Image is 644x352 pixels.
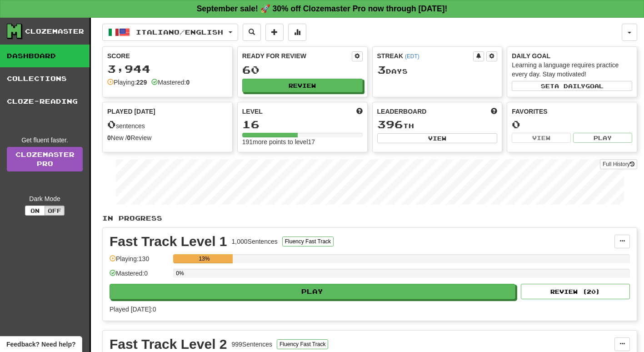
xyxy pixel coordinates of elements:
[110,269,169,284] div: Mastered: 0
[242,137,363,146] div: 191 more points to level 17
[242,79,363,92] button: Review
[243,24,261,41] button: Search sentences
[512,133,571,143] button: View
[110,284,515,299] button: Play
[45,206,65,216] button: Off
[136,79,147,86] strong: 229
[242,119,363,130] div: 16
[107,107,155,116] span: Played [DATE]
[377,51,474,60] div: Streak
[7,136,83,145] div: Get fluent faster.
[186,79,190,86] strong: 0
[521,284,630,299] button: Review (20)
[232,340,273,349] div: 999 Sentences
[265,24,284,41] button: Add sentence to collection
[600,159,637,169] button: Full History
[6,340,75,349] span: Open feedback widget
[7,194,83,203] div: Dark Mode
[356,107,363,116] span: Score more points to level up
[25,27,84,36] div: Clozemaster
[107,119,228,131] div: sentences
[573,133,632,143] button: Play
[107,134,111,141] strong: 0
[107,63,228,75] div: 3,944
[554,83,585,89] span: a daily
[277,339,328,349] button: Fluency Fast Track
[242,64,363,75] div: 60
[377,63,386,76] span: 3
[197,4,448,13] strong: September sale! 🚀 30% off Clozemaster Pro now through [DATE]!
[107,51,228,60] div: Score
[127,134,131,141] strong: 0
[102,214,637,223] p: In Progress
[7,147,83,171] a: ClozemasterPro
[242,51,352,60] div: Ready for Review
[512,107,632,116] div: Favorites
[107,118,116,131] span: 0
[405,53,419,60] a: (EDT)
[110,235,227,248] div: Fast Track Level 1
[232,237,278,246] div: 1,000 Sentences
[377,118,403,131] span: 396
[512,60,632,79] div: Learning a language requires practice every day. Stay motivated!
[282,236,334,246] button: Fluency Fast Track
[377,64,498,76] div: Day s
[151,78,190,87] div: Mastered:
[512,81,632,91] button: Seta dailygoal
[288,24,306,41] button: More stats
[377,119,498,131] div: th
[512,119,632,130] div: 0
[110,337,227,351] div: Fast Track Level 2
[107,78,147,87] div: Playing:
[110,306,156,313] span: Played [DATE]: 0
[377,133,498,143] button: View
[377,107,427,116] span: Leaderboard
[176,254,232,263] div: 13%
[25,206,45,216] button: On
[136,28,223,36] span: Italiano / English
[491,107,497,116] span: This week in points, UTC
[242,107,263,116] span: Level
[102,24,238,41] button: Italiano/English
[110,254,169,269] div: Playing: 130
[512,51,632,60] div: Daily Goal
[107,133,228,142] div: New / Review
